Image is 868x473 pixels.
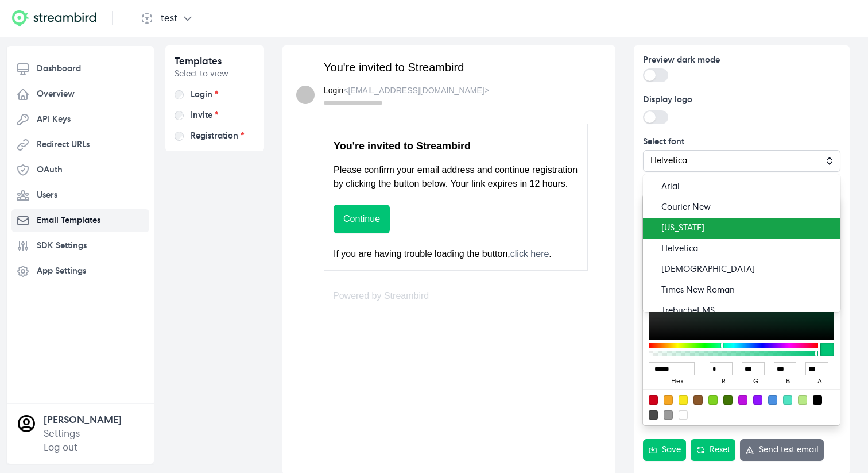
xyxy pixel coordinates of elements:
[710,375,738,389] label: r
[334,138,578,154] div: You're invited to Streambird
[44,443,77,452] a: Log out
[648,444,681,456] div: Save
[649,395,658,405] div: #D0021B
[650,155,817,167] span: Helvetica
[37,114,71,125] span: API Keys
[11,159,149,182] a: OAuth
[11,108,149,131] a: API Keys
[11,57,149,301] nav: Sidebar
[679,410,688,420] div: #FFFFFF
[140,11,193,25] button: test
[753,395,762,405] div: #9013FE
[740,439,824,461] button: Send test email
[693,395,703,405] div: #8B572A
[661,202,831,213] span: Courier New
[324,280,606,312] div: Powered by Streambird
[165,45,264,151] nav: Sidebar
[691,439,735,461] button: Reset
[191,110,218,121] label: Invite
[643,136,840,148] label: Select font
[742,375,770,389] label: g
[643,94,840,106] label: Display logo
[664,395,673,405] div: #F5A623
[664,410,673,420] div: #9B9B9B
[661,222,831,234] span: [US_STATE]
[11,133,149,156] a: Redirect URLs
[334,205,390,233] button: Continue
[510,249,549,259] a: click here
[191,130,244,142] label: Registration
[11,234,149,257] a: SDK Settings
[37,266,86,277] span: App Settings
[723,395,733,405] div: #417505
[783,395,792,405] div: #50E3C2
[175,57,222,66] label: Templates
[44,413,122,427] p: [PERSON_NAME]
[768,395,777,405] div: #4A90E2
[708,395,718,405] div: #7ED321
[805,375,834,389] label: a
[774,375,803,389] label: b
[798,395,807,405] div: #B8E986
[661,243,831,255] span: Helvetica
[37,89,75,100] span: Overview
[161,11,177,25] h1: test
[334,163,578,191] div: Please confirm your email address and continue registration by clicking the button below. Your li...
[44,429,80,439] a: Settings
[37,215,100,226] span: Email Templates
[661,181,831,193] span: Arial
[745,444,819,456] div: Send test email
[343,86,489,95] span: < [EMAIL_ADDRESS][DOMAIN_NAME] >
[679,395,688,405] div: #F8E71C
[175,68,255,80] p: Select to view
[37,190,57,201] span: Users
[813,395,822,405] div: #000000
[11,209,149,232] a: Email Templates
[324,59,606,75] div: You're invited to Streambird
[37,63,81,75] span: Dashboard
[738,395,747,405] div: #BD10E0
[9,9,98,28] img: Streambird
[661,284,831,296] span: Times New Roman
[37,164,63,176] span: OAuth
[643,55,840,66] label: Preview dark mode
[649,375,706,389] label: hex
[661,264,831,275] span: [DEMOGRAPHIC_DATA]
[11,83,149,106] a: Overview
[324,84,489,96] div: Login
[649,410,658,420] div: #4A4A4A
[696,444,730,456] div: Reset
[191,89,218,101] label: Login
[37,139,90,151] span: Redirect URLs
[334,247,578,261] div: If you are having trouble loading the button, .
[11,57,149,80] a: Dashboard
[11,260,149,283] a: App Settings
[643,150,840,172] button: Helvetica
[37,240,87,252] span: SDK Settings
[11,184,149,207] a: Users
[661,305,831,317] span: Trebuchet MS
[643,439,686,461] button: Save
